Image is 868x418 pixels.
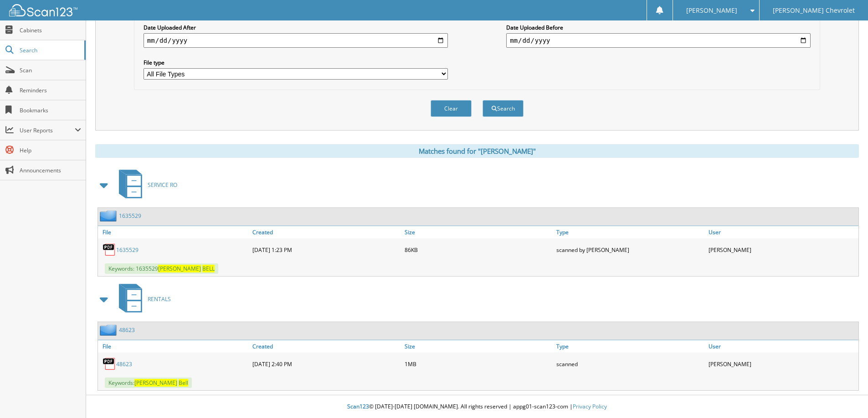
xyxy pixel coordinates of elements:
[95,144,859,158] div: Matches found for "[PERSON_NAME]"
[98,226,250,238] a: File
[554,226,706,238] a: Type
[202,265,215,272] span: BELL
[20,46,80,54] span: Search
[402,355,555,373] div: 1MB
[148,181,177,189] span: SERVICE RO
[20,166,81,174] span: Announcements
[250,226,402,238] a: Created
[347,403,369,410] span: Scan123
[554,355,706,373] div: scanned
[179,379,188,387] span: Bell
[554,340,706,353] a: Type
[20,126,75,134] span: User Reports
[116,246,139,254] a: 1635529
[402,226,555,238] a: Size
[158,265,201,272] span: [PERSON_NAME]
[9,4,77,16] img: scan123-logo-white.svg
[100,210,119,222] img: folder2.png
[506,33,811,48] input: end
[431,100,472,117] button: Clear
[483,100,524,117] button: Search
[706,226,858,238] a: User
[134,379,177,387] span: [PERSON_NAME]
[573,403,607,410] a: Privacy Policy
[116,360,132,368] a: 48623
[103,357,116,371] img: PDF.png
[105,263,218,274] span: Keywords: 1635529
[20,86,81,94] span: Reminders
[506,24,811,31] label: Date Uploaded Before
[100,324,119,336] img: folder2.png
[148,295,171,303] span: RENTALS
[103,243,116,257] img: PDF.png
[144,33,448,48] input: start
[706,241,858,259] div: [PERSON_NAME]
[250,355,402,373] div: [DATE] 2:40 PM
[822,374,868,418] iframe: Chat Widget
[105,378,192,388] span: Keywords:
[402,340,555,353] a: Size
[98,340,250,353] a: File
[686,8,737,13] span: [PERSON_NAME]
[113,167,177,203] a: SERVICE RO
[20,66,81,74] span: Scan
[706,340,858,353] a: User
[20,146,81,154] span: Help
[119,212,141,220] a: 1635529
[20,106,81,114] span: Bookmarks
[250,340,402,353] a: Created
[86,396,868,418] div: © [DATE]-[DATE] [DOMAIN_NAME]. All rights reserved | appg01-scan123-com |
[144,59,448,66] label: File type
[773,8,855,13] span: [PERSON_NAME] Chevrolet
[554,241,706,259] div: scanned by [PERSON_NAME]
[119,326,135,334] a: 48623
[113,281,171,317] a: RENTALS
[402,241,555,259] div: 86KB
[20,26,81,34] span: Cabinets
[250,241,402,259] div: [DATE] 1:23 PM
[706,355,858,373] div: [PERSON_NAME]
[144,24,448,31] label: Date Uploaded After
